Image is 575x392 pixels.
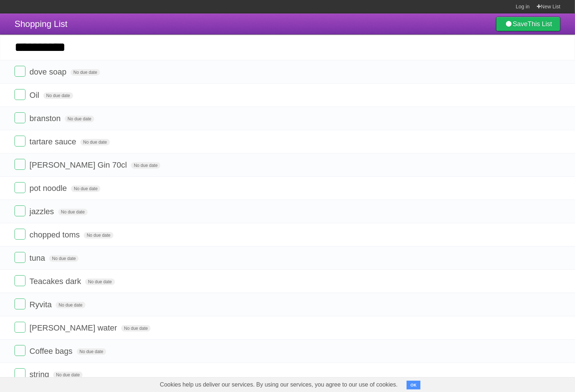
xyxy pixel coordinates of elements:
span: [PERSON_NAME] Gin 70cl [29,160,129,169]
span: tartare sauce [29,137,78,146]
span: string [29,370,51,379]
label: Done [15,252,25,263]
span: No due date [58,209,88,215]
span: Cookies help us deliver our services. By using our services, you agree to our use of cookies. [153,377,405,392]
button: OK [407,381,421,389]
span: No due date [65,116,94,122]
span: jazzles [29,207,56,216]
span: Ryvita [29,300,53,309]
span: No due date [84,232,113,239]
span: dove soap [29,67,68,76]
span: No due date [71,185,100,192]
label: Done [15,299,25,309]
label: Done [15,136,25,147]
span: No due date [77,348,106,355]
span: Oil [29,91,41,100]
span: No due date [85,279,115,285]
span: [PERSON_NAME] water [29,323,119,332]
span: No due date [131,162,160,169]
span: Teacakes dark [29,277,83,286]
label: Done [15,182,25,193]
span: No due date [80,139,110,145]
span: No due date [71,69,100,76]
span: pot noodle [29,184,69,193]
label: Done [15,345,25,356]
label: Done [15,89,25,100]
label: Done [15,275,25,286]
span: tuna [29,253,47,263]
label: Done [15,205,25,216]
label: Done [15,229,25,240]
span: No due date [49,255,79,262]
span: Coffee bags [29,347,74,356]
span: No due date [43,92,73,99]
label: Done [15,159,25,170]
span: No due date [121,325,151,332]
label: Done [15,112,25,123]
span: branston [29,114,63,123]
label: Done [15,322,25,333]
a: SaveThis List [496,17,560,31]
span: No due date [53,372,83,378]
b: This List [528,20,552,28]
span: No due date [56,302,85,308]
label: Done [15,66,25,77]
label: Done [15,368,25,379]
span: chopped toms [29,230,81,239]
span: Shopping List [15,19,67,29]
